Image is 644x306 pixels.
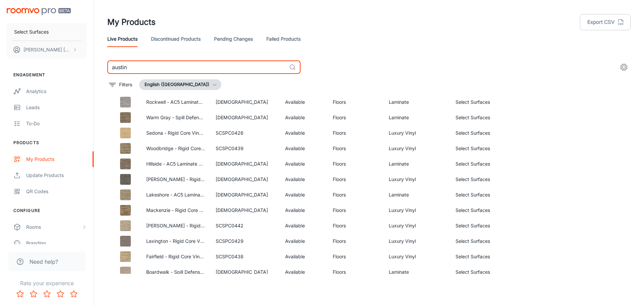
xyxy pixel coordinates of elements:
[580,14,631,30] button: Export CSV
[54,287,67,301] button: Rate 4 star
[450,125,513,141] td: Select Surfaces
[327,141,383,156] td: Floors
[450,172,513,187] td: Select Surfaces
[450,141,513,156] td: Select Surfaces
[327,218,383,233] td: Floors
[450,187,513,203] td: Select Surfaces
[327,233,383,249] td: Floors
[146,269,243,275] a: Boardwalk - Spill Defense Laminate Flooring
[210,218,280,233] td: SCSPC0442
[280,110,327,125] td: Available
[210,125,280,141] td: SCSPC0426
[383,264,450,280] td: Laminate
[450,156,513,172] td: Select Surfaces
[210,94,280,110] td: [DEMOGRAPHIC_DATA]
[280,233,327,249] td: Available
[327,172,383,187] td: Floors
[210,203,280,218] td: [DEMOGRAPHIC_DATA]
[27,287,40,301] button: Rate 2 star
[383,110,450,125] td: Laminate
[383,125,450,141] td: Luxury Vinyl
[214,31,253,47] a: Pending Changes
[7,41,87,58] button: [PERSON_NAME] [PERSON_NAME]
[383,249,450,264] td: Luxury Vinyl
[30,258,58,266] span: Need help?
[450,264,513,280] td: Select Surfaces
[280,141,327,156] td: Available
[383,203,450,218] td: Luxury Vinyl
[26,239,87,247] div: Branding
[146,238,221,244] a: Lexington - Rigid Core Vinyl Plank
[146,130,216,136] a: Sedona - Rigid Core Vinyl Plank
[280,264,327,280] td: Available
[26,223,82,231] div: Rooms
[327,264,383,280] td: Floors
[280,156,327,172] td: Available
[383,94,450,110] td: Laminate
[280,218,327,233] td: Available
[280,249,327,264] td: Available
[617,60,631,74] button: settings
[146,115,244,120] a: Warm Gray - Spill Defense Laminate Flooring
[146,254,217,259] a: Fairfield - Rigid Core Vinyl Plank
[450,94,513,110] td: Select Surfaces
[146,223,238,228] a: [PERSON_NAME] - Rigid Core Vinyl Plank
[139,79,221,90] button: English ([GEOGRAPHIC_DATA])
[450,203,513,218] td: Select Surfaces
[107,31,138,47] a: Live Products
[383,141,450,156] td: Luxury Vinyl
[280,187,327,203] td: Available
[7,8,71,15] img: Roomvo PRO Beta
[450,218,513,233] td: Select Surfaces
[40,287,54,301] button: Rate 3 star
[450,233,513,249] td: Select Surfaces
[383,233,450,249] td: Luxury Vinyl
[327,187,383,203] td: Floors
[146,176,238,182] a: [PERSON_NAME] - Rigid Core Vinyl Plank
[26,88,87,95] div: Analytics
[26,120,87,127] div: To-do
[146,161,251,167] a: Hillside - AC5 Laminate Flooring - Gallery Series
[146,192,258,198] a: Lakeshore - AC5 Laminate Flooring - Gallery Series
[327,203,383,218] td: Floors
[327,94,383,110] td: Floors
[7,23,87,41] button: Select Surfaces
[146,145,226,151] a: Woodbridge - Rigid Core Vinyl Plank
[327,249,383,264] td: Floors
[146,207,223,213] a: Mackenzie - Rigid Core Vinyl Plank
[210,264,280,280] td: [DEMOGRAPHIC_DATA]
[210,110,280,125] td: [DEMOGRAPHIC_DATA]
[13,287,27,301] button: Rate 1 star
[280,94,327,110] td: Available
[210,172,280,187] td: [DEMOGRAPHIC_DATA]
[327,125,383,141] td: Floors
[210,187,280,203] td: [DEMOGRAPHIC_DATA]
[107,79,134,90] button: filter
[146,99,255,105] a: Rockwell - AC5 Laminate Flooring - Gallery Series
[327,156,383,172] td: Floors
[450,110,513,125] td: Select Surfaces
[210,249,280,264] td: SCSPC0438
[210,233,280,249] td: SCSPC0429
[67,287,80,301] button: Rate 5 star
[280,203,327,218] td: Available
[450,249,513,264] td: Select Surfaces
[383,218,450,233] td: Luxury Vinyl
[210,141,280,156] td: SCSPC0439
[107,60,286,74] input: Search
[383,187,450,203] td: Laminate
[151,31,201,47] a: Discontinued Products
[26,104,87,111] div: Leads
[327,110,383,125] td: Floors
[266,31,301,47] a: Failed Products
[5,279,88,287] p: Rate your experience
[107,16,156,28] h1: My Products
[280,172,327,187] td: Available
[280,125,327,141] td: Available
[383,172,450,187] td: Luxury Vinyl
[210,156,280,172] td: [DEMOGRAPHIC_DATA]
[119,81,132,88] p: Filters
[26,156,87,163] div: My Products
[26,172,87,179] div: Update Products
[23,46,71,53] p: [PERSON_NAME] [PERSON_NAME]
